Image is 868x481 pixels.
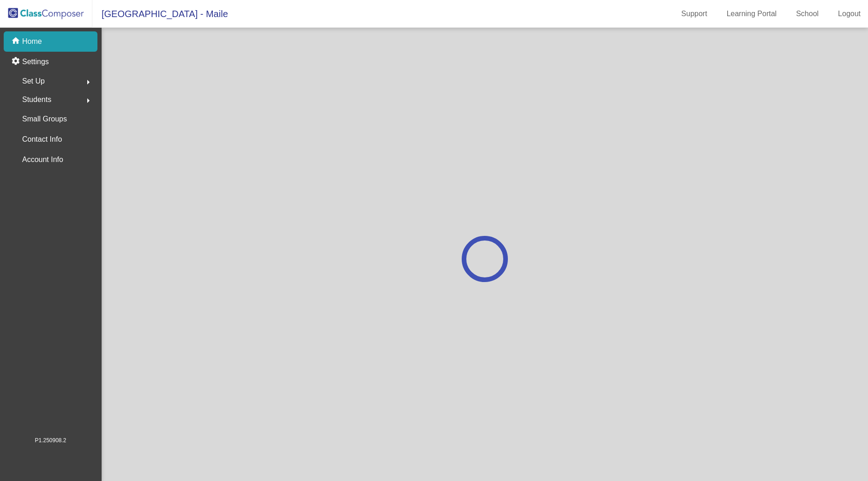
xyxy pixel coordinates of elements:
a: School [789,6,826,21]
p: Settings [22,56,49,67]
p: Account Info [22,153,63,166]
p: Small Groups [22,113,67,126]
mat-icon: home [11,36,22,47]
p: Home [22,36,42,47]
span: Students [22,93,51,106]
span: [GEOGRAPHIC_DATA] - Maile [92,6,228,21]
a: Support [674,6,715,21]
p: Contact Info [22,133,62,146]
a: Learning Portal [719,6,784,21]
mat-icon: arrow_right [83,77,94,88]
span: Set Up [22,75,45,88]
mat-icon: settings [11,56,22,67]
a: Logout [831,6,868,21]
mat-icon: arrow_right [83,95,94,106]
